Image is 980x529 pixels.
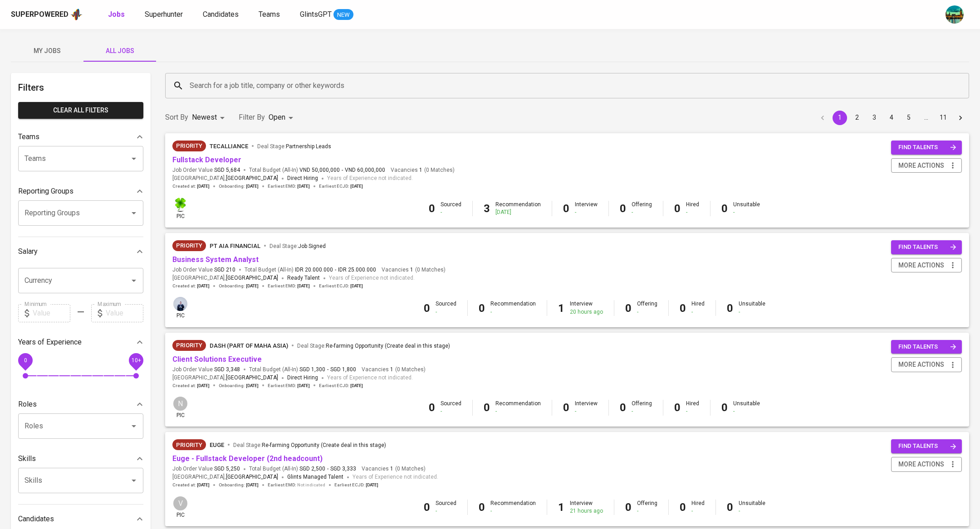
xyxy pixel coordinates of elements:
span: euge [210,442,224,448]
p: Teams [18,131,39,142]
div: Hired [686,201,699,216]
div: Offering [637,300,657,315]
div: Skills [18,450,143,468]
a: Euge - Fullstack Developer (2nd headcount) [172,454,323,463]
span: Clear All filters [25,105,136,116]
div: - [739,308,765,316]
span: Re-farming Opportunity (Create deal in this stage) [262,442,386,448]
span: Deal Stage : [257,143,331,150]
p: Skills [18,453,36,464]
span: SGD 5,684 [214,166,240,174]
span: Total Budget (All-In) [249,465,356,473]
span: SGD 3,333 [330,465,356,473]
span: find talents [898,441,956,451]
div: - [436,507,456,515]
span: [GEOGRAPHIC_DATA] [226,274,278,283]
b: 1 [558,501,564,514]
div: Superpowered [11,10,69,20]
span: IDR 25.000.000 [338,266,376,274]
span: Vacancies ( 0 Matches ) [382,266,446,274]
b: 0 [484,401,490,414]
span: Glints Managed Talent [287,474,343,480]
span: [DATE] [197,482,210,488]
span: Earliest EMD : [268,183,310,189]
span: Vacancies ( 0 Matches ) [362,465,426,473]
span: [DATE] [350,383,363,389]
a: Jobs [108,9,127,20]
button: Open [127,274,140,287]
button: page 1 [833,111,847,125]
button: Go to next page [953,111,968,125]
img: app logo [70,8,83,21]
b: 0 [563,202,569,215]
span: SGD 3,348 [214,366,240,374]
span: VND 60,000,000 [345,166,385,174]
span: Superhunter [145,10,183,19]
b: 0 [680,302,686,315]
span: Onboarding : [219,482,259,488]
div: Interview [570,300,603,315]
span: Direct Hiring [287,374,318,381]
span: Job Order Value [172,266,235,274]
button: find talents [891,141,962,155]
b: 0 [479,501,485,514]
span: more actions [898,359,944,370]
span: GlintsGPT [300,10,332,19]
span: Job Signed [298,243,326,249]
div: 21 hours ago [570,507,603,515]
span: find talents [898,242,956,252]
span: 0 [24,357,27,363]
div: - [575,209,598,216]
span: Earliest ECJD : [319,283,363,289]
span: - [335,266,336,274]
b: 0 [727,302,733,315]
span: [GEOGRAPHIC_DATA] , [172,274,278,283]
span: Total Budget (All-In) [249,366,356,374]
div: Roles [18,395,143,413]
span: Earliest EMD : [268,482,325,488]
span: Job Order Value [172,366,240,374]
span: SGD 2,500 [299,465,325,473]
div: pic [172,495,188,519]
span: My Jobs [16,45,78,57]
span: Job Order Value [172,465,240,473]
div: pic [172,197,188,220]
span: Vacancies ( 0 Matches ) [391,166,455,174]
span: 1 [389,366,393,374]
span: - [327,465,328,473]
a: Business System Analyst [172,255,259,264]
span: [DATE] [246,383,259,389]
button: more actions [891,258,962,273]
p: Newest [192,112,217,123]
b: 0 [429,401,435,414]
b: 0 [674,202,681,215]
span: find talents [898,142,956,153]
div: Sourced [436,500,456,515]
span: Job Order Value [172,166,240,174]
input: Value [106,304,143,322]
span: Teams [259,10,280,19]
a: Fullstack Developer [172,155,241,164]
span: Earliest ECJD : [319,183,363,189]
div: Sourced [441,201,461,216]
div: - [436,308,456,316]
span: Open [269,113,285,121]
b: 0 [680,501,686,514]
span: Deal Stage : [297,343,450,349]
span: Earliest ECJD : [319,383,363,389]
span: Deal Stage : [269,243,326,249]
div: N [172,396,188,412]
div: V [172,495,188,511]
span: Earliest ECJD : [334,482,378,488]
b: 3 [484,202,490,215]
div: - [733,408,760,415]
a: GlintsGPT NEW [300,9,353,20]
span: SGD 5,250 [214,465,240,473]
div: Sourced [436,300,456,315]
span: more actions [898,260,944,271]
div: pic [172,296,188,320]
div: - [691,507,705,515]
span: [DATE] [350,283,363,289]
b: 0 [674,401,681,414]
span: Priority [172,141,206,150]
